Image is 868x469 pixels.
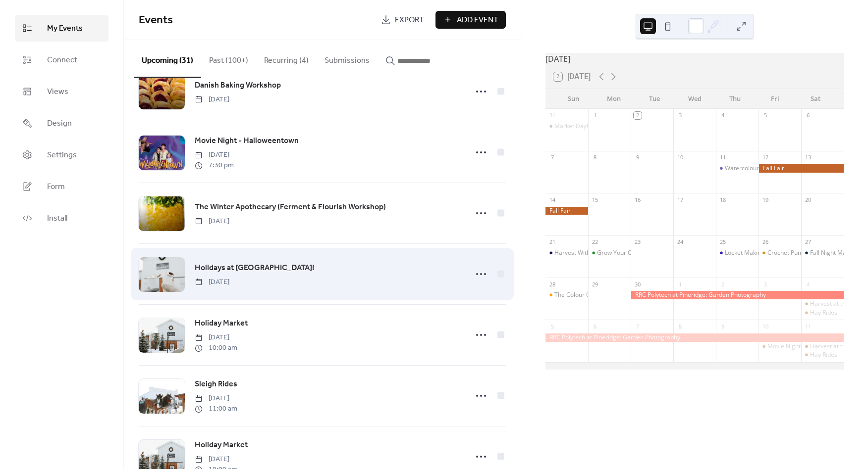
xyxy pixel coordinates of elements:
[47,23,83,35] span: My Events
[47,213,67,225] span: Install
[719,281,726,288] div: 2
[716,249,759,257] div: Locket Making Workshop
[545,291,588,299] div: The Colour Orange
[256,40,317,77] button: Recurring (4)
[553,89,594,109] div: Sun
[804,323,812,330] div: 11
[548,154,556,161] div: 7
[810,351,837,359] div: Hay Rides
[719,196,726,203] div: 18
[715,89,755,109] div: Thu
[395,14,424,26] span: Export
[15,110,108,137] a: Design
[201,40,256,77] button: Past (100+)
[554,249,652,257] div: Harvest Within: Fall Equinox Retreat
[597,249,701,257] div: Grow Your Own Mushroom Workshop
[134,40,201,78] button: Upcoming (31)
[676,196,684,203] div: 17
[767,249,844,257] div: Crochet Pumpkin Workshop
[195,439,248,452] a: Holiday Market
[801,300,844,308] div: Harvest at the Hollow Market
[195,135,299,147] span: Movie Night - Halloweentown
[676,281,684,288] div: 1
[195,404,237,414] span: 11:00 am
[195,262,315,274] span: Holidays at [GEOGRAPHIC_DATA]!
[195,201,386,213] span: The Winter Apothecary (Ferment & Flourish Workshop)
[47,149,77,161] span: Settings
[591,238,598,246] div: 22
[195,160,234,171] span: 7:30 pm
[545,207,588,215] div: Fall Fair
[435,11,506,29] a: Add Event
[15,205,108,232] a: Install
[195,454,237,465] span: [DATE]
[545,122,588,131] div: Market Day!
[47,181,65,193] span: Form
[195,277,229,287] span: [DATE]
[15,47,108,73] a: Connect
[634,323,641,330] div: 7
[634,89,674,109] div: Tue
[674,89,714,109] div: Wed
[804,154,812,161] div: 13
[195,317,248,330] a: Holiday Market
[761,154,769,161] div: 12
[725,249,794,257] div: Locket Making Workshop
[195,135,299,147] a: Movie Night - Halloweentown
[195,79,281,92] a: Danish Baking Workshop
[548,238,556,246] div: 21
[634,196,641,203] div: 16
[591,281,598,288] div: 29
[761,112,769,119] div: 5
[804,281,812,288] div: 4
[759,342,801,351] div: Movie Night - Hocus Pocus
[761,196,769,203] div: 19
[317,40,378,77] button: Submissions
[719,323,726,330] div: 9
[759,164,844,173] div: Fall Fair
[755,89,795,109] div: Fri
[716,164,759,173] div: Watercolour Pencil Workshop
[15,173,108,200] a: Form
[47,54,77,66] span: Connect
[195,262,315,275] a: Holidays at [GEOGRAPHIC_DATA]!
[545,249,588,257] div: Harvest Within: Fall Equinox Retreat
[810,309,837,317] div: Hay Rides
[195,150,234,160] span: [DATE]
[588,249,631,257] div: Grow Your Own Mushroom Workshop
[591,154,598,161] div: 8
[195,216,229,227] span: [DATE]
[801,342,844,351] div: Harvest at the Hollow Market
[594,89,634,109] div: Mon
[15,141,108,168] a: Settings
[759,249,801,257] div: Crochet Pumpkin Workshop
[47,118,72,130] span: Design
[195,343,237,353] span: 10:00 am
[15,78,108,105] a: Views
[545,333,844,342] div: RRC Polytech at Pineridge: Garden Photography
[195,378,237,391] a: Sleigh Rides
[767,342,841,351] div: Movie Night - Hocus Pocus
[804,238,812,246] div: 27
[634,112,641,119] div: 2
[719,154,726,161] div: 11
[195,393,237,404] span: [DATE]
[139,9,173,31] span: Events
[801,351,844,359] div: Hay Rides
[676,112,684,119] div: 3
[719,238,726,246] div: 25
[725,164,806,173] div: Watercolour Pencil Workshop
[801,309,844,317] div: Hay Rides
[195,80,281,92] span: Danish Baking Workshop
[195,332,237,343] span: [DATE]
[761,281,769,288] div: 3
[374,11,432,29] a: Export
[804,112,812,119] div: 6
[457,14,498,26] span: Add Event
[554,122,588,131] div: Market Day!
[804,196,812,203] div: 20
[545,53,844,65] div: [DATE]
[195,201,386,214] a: The Winter Apothecary (Ferment & Flourish Workshop)
[796,89,836,109] div: Sat
[15,15,108,42] a: My Events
